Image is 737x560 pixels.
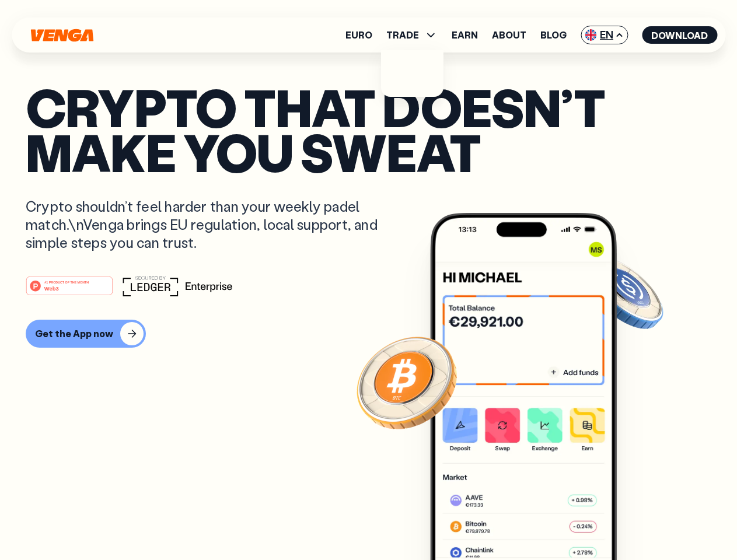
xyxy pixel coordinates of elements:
[581,26,628,44] span: EN
[386,28,438,42] span: TRADE
[26,283,113,298] a: #1 PRODUCT OF THE MONTHWeb3
[540,30,567,40] a: Blog
[642,26,717,44] button: Download
[44,280,89,283] tspan: #1 PRODUCT OF THE MONTH
[26,320,146,348] button: Get the App now
[26,320,711,348] a: Get the App now
[452,30,478,40] a: Earn
[26,85,711,174] p: Crypto that doesn’t make you sweat
[386,30,419,40] span: TRADE
[492,30,526,40] a: About
[26,197,394,252] p: Crypto shouldn’t feel harder than your weekly padel match.\nVenga brings EU regulation, local sup...
[29,29,95,42] svg: Home
[44,285,59,291] tspan: Web3
[585,29,596,41] img: flag-uk
[345,30,372,40] a: Euro
[582,251,666,335] img: USDC coin
[354,330,459,435] img: Bitcoin
[35,328,113,339] div: Get the App now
